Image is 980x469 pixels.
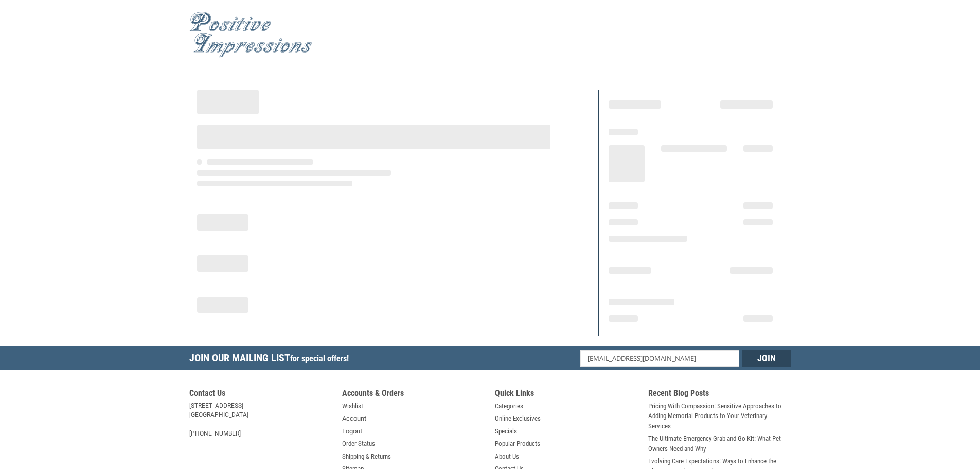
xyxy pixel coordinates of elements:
[495,413,541,424] a: Online Exclusives
[290,354,349,363] span: for special offers!
[189,401,332,438] address: [STREET_ADDRESS] [GEOGRAPHIC_DATA] [PHONE_NUMBER]
[580,350,739,367] input: Email
[342,451,391,462] a: Shipping & Returns
[648,401,791,431] a: Pricing With Compassion: Sensitive Approaches to Adding Memorial Products to Your Veterinary Serv...
[342,388,485,401] h5: Accounts & Orders
[495,388,638,401] h5: Quick Links
[189,388,332,401] h5: Contact Us
[648,433,791,454] a: The Ultimate Emergency Grab-and-Go Kit: What Pet Owners Need and Why
[495,401,523,411] a: Categories
[495,426,517,437] a: Specials
[342,401,363,411] a: Wishlist
[342,439,375,449] a: Order Status
[342,413,366,424] a: Account
[495,451,519,462] a: About Us
[495,439,540,449] a: Popular Products
[648,388,791,401] h5: Recent Blog Posts
[189,12,313,58] img: Positive Impressions
[742,350,791,367] input: Join
[189,346,354,373] h5: Join Our Mailing List
[342,426,362,437] a: Logout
